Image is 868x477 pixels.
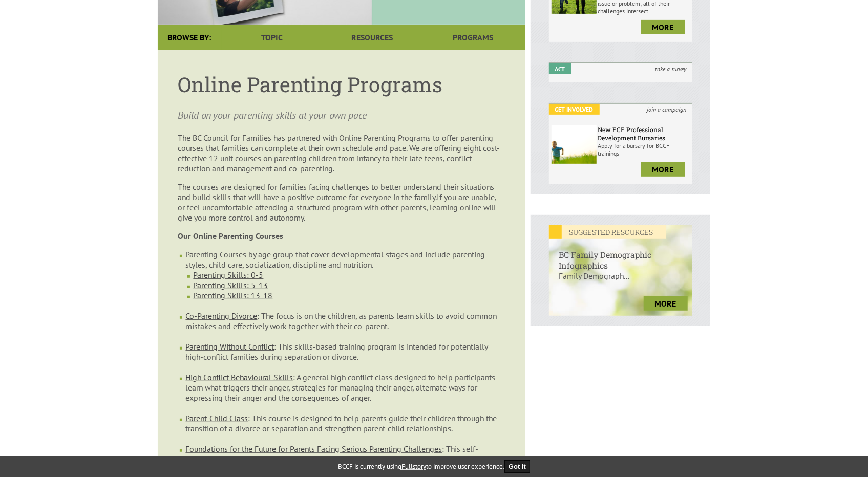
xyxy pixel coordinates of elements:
[186,413,505,444] li: : This course is designed to help parents guide their children through the transition of a divorc...
[222,25,322,50] a: Topic
[194,290,273,300] a: Parenting Skills: 13-18
[178,231,284,241] strong: Our Online Parenting Courses
[401,462,426,471] a: Fullstory
[549,239,693,271] h6: BC Family Demographic Infographics
[194,280,268,290] a: Parenting Skills: 5-13
[422,25,523,50] a: Programs
[186,249,505,311] li: Parenting Courses by age group that cover developmental stages and include parenting styles, chil...
[178,108,505,122] p: Build on your parenting skills at your own pace
[649,63,692,74] i: take a survey
[186,372,293,382] a: High Conflict Behavioural Skills
[549,225,666,239] em: SUGGESTED RESOURCES
[504,460,530,473] button: Got it
[186,413,248,423] a: Parent-Child Class
[158,25,222,50] div: Browse By:
[598,142,690,157] p: Apply for a bursary for BCCF trainings
[178,192,497,223] span: If you are unable, or feel uncomfortable attending a structured program with other parents, learn...
[549,63,571,74] em: Act
[186,444,505,474] li: : This self-directed educational program is designed for parents of children aged birth to 18 who...
[598,125,690,142] h6: New ECE Professional Development Bursaries
[186,311,258,321] a: Co-Parenting Divorce
[549,104,600,115] em: Get Involved
[186,444,442,454] a: Foundations for the Future for Parents Facing Serious Parenting Challenges
[641,162,685,177] a: more
[186,341,505,372] li: : This skills-based training program is intended for potentially high-conflict families during se...
[194,270,264,280] a: Parenting Skills: 0-5
[178,133,505,174] p: The BC Council for Families has partnered with Online Parenting Programs to offer parenting cours...
[641,20,685,34] a: more
[641,104,692,115] i: join a campaign
[186,341,274,352] a: Parenting Without Conflict
[549,271,693,291] p: Family Demograph...
[178,71,505,98] h1: Online Parenting Programs
[322,25,422,50] a: Resources
[644,296,688,311] a: more
[186,372,505,413] li: : A general high conflict class designed to help participants learn what triggers their anger, st...
[186,311,505,341] li: : The focus is on the children, as parents learn skills to avoid common mistakes and effectively ...
[178,182,505,223] p: The courses are designed for families facing challenges to better understand their situations and...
